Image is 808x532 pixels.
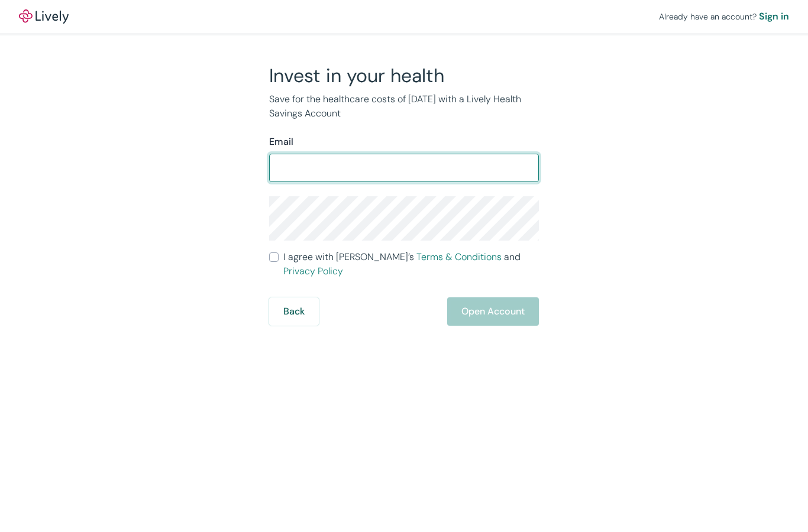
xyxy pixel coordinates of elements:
img: Lively [19,9,69,24]
div: Already have an account? [659,9,789,24]
a: Sign in [759,9,789,24]
label: Email [269,135,293,149]
span: I agree with [PERSON_NAME]’s and [283,250,539,278]
a: LivelyLively [19,9,69,24]
button: Back [269,297,319,326]
h2: Invest in your health [269,64,539,87]
a: Privacy Policy [283,265,343,277]
p: Save for the healthcare costs of [DATE] with a Lively Health Savings Account [269,92,539,121]
a: Terms & Conditions [416,251,502,263]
